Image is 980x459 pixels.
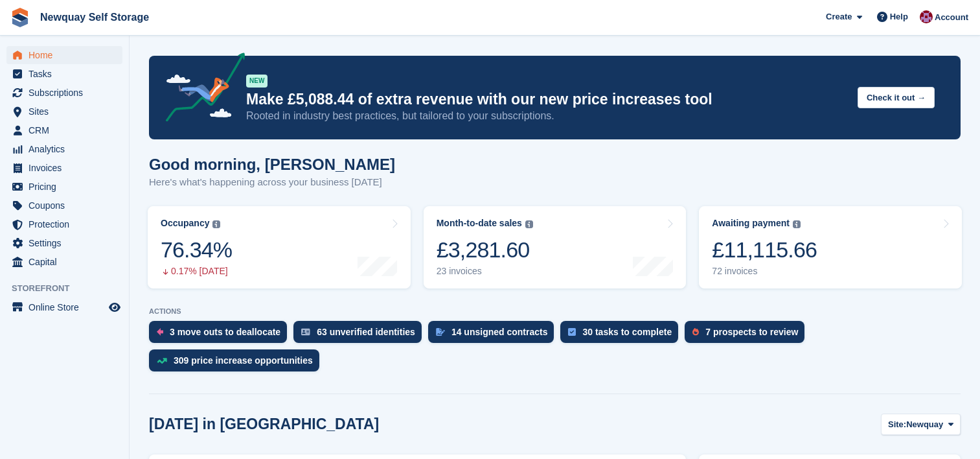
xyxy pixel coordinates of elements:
[699,206,962,288] a: Awaiting payment £11,115.66 72 invoices
[525,220,533,228] img: icon-info-grey-7440780725fd019a000dd9b08b2336e03edf1995a4989e88bcd33f0948082b44.svg
[582,327,672,337] div: 30 tasks to complete
[685,321,811,349] a: 7 prospects to review
[28,46,106,64] span: Home
[317,327,415,337] div: 63 unverified identities
[149,321,293,349] a: 3 move outs to deallocate
[149,175,395,190] p: Here's what's happening across your business [DATE]
[28,121,106,139] span: CRM
[170,327,280,337] div: 3 move outs to deallocate
[246,109,847,123] p: Rooted in industry best practices, but tailored to your subscriptions.
[826,10,852,23] span: Create
[437,237,533,263] div: £3,281.60
[6,46,122,64] a: menu
[451,327,548,337] div: 14 unsigned contracts
[906,418,943,431] span: Newquay
[437,218,522,229] div: Month-to-date sales
[858,87,935,108] button: Check it out →
[6,215,122,233] a: menu
[920,10,933,23] img: Paul Upson
[174,355,313,366] div: 309 price increase opportunities
[6,178,122,196] a: menu
[6,196,122,215] a: menu
[935,11,968,24] span: Account
[793,220,801,228] img: icon-info-grey-7440780725fd019a000dd9b08b2336e03edf1995a4989e88bcd33f0948082b44.svg
[881,414,961,435] button: Site: Newquay
[246,90,847,109] p: Make £5,088.44 of extra revenue with our new price increases tool
[28,84,106,102] span: Subscriptions
[149,416,379,433] h2: [DATE] in [GEOGRAPHIC_DATA]
[212,220,220,228] img: icon-info-grey-7440780725fd019a000dd9b08b2336e03edf1995a4989e88bcd33f0948082b44.svg
[28,253,106,271] span: Capital
[28,215,106,233] span: Protection
[6,298,122,316] a: menu
[890,10,908,23] span: Help
[6,140,122,158] a: menu
[6,84,122,102] a: menu
[157,328,163,336] img: move_outs_to_deallocate_icon-f764333ba52eb49d3ac5e1228854f67142a1ed5810a6f6cc68b1a99e826820c5.svg
[712,266,817,277] div: 72 invoices
[149,156,395,173] h1: Good morning, [PERSON_NAME]
[888,418,906,431] span: Site:
[155,53,245,126] img: price-adjustments-announcement-icon-8257ccfd72463d97f412b2fc003d46551f7dbcb40ab6d574587a9cd5c0d94...
[149,307,961,316] p: ACTIONS
[35,6,154,28] a: Newquay Self Storage
[28,65,106,83] span: Tasks
[28,234,106,252] span: Settings
[712,237,817,263] div: £11,115.66
[28,159,106,177] span: Invoices
[161,218,209,229] div: Occupancy
[10,8,30,27] img: stora-icon-8386f47178a22dfd0bd8f6a31ec36ba5ce8667c1dd55bd0f319d3a0aa187defe.svg
[246,75,268,88] div: NEW
[424,206,687,288] a: Month-to-date sales £3,281.60 23 invoices
[161,237,232,263] div: 76.34%
[28,178,106,196] span: Pricing
[6,121,122,139] a: menu
[692,328,699,336] img: prospect-51fa495bee0391a8d652442698ab0144808aea92771e9ea1ae160a38d050c398.svg
[436,328,445,336] img: contract_signature_icon-13c848040528278c33f63329250d36e43548de30e8caae1d1a13099fd9432cc5.svg
[6,159,122,177] a: menu
[301,328,310,336] img: verify_identity-adf6edd0f0f0b5bbfe63781bf79b02c33cf7c696d77639b501bdc392416b5a36.svg
[28,102,106,121] span: Sites
[149,349,326,378] a: 309 price increase opportunities
[28,140,106,158] span: Analytics
[712,218,790,229] div: Awaiting payment
[560,321,685,349] a: 30 tasks to complete
[12,282,129,295] span: Storefront
[107,300,122,315] a: Preview store
[568,328,576,336] img: task-75834270c22a3079a89374b754ae025e5fb1db73e45f91037f5363f120a921f8.svg
[157,358,167,364] img: price_increase_opportunities-93ffe204e8149a01c8c9dc8f82e8f89637d9d84a8eef4429ea346261dce0b2c0.svg
[428,321,561,349] a: 14 unsigned contracts
[6,102,122,121] a: menu
[705,327,798,337] div: 7 prospects to review
[293,321,428,349] a: 63 unverified identities
[28,196,106,215] span: Coupons
[6,234,122,252] a: menu
[161,266,232,277] div: 0.17% [DATE]
[6,65,122,83] a: menu
[6,253,122,271] a: menu
[437,266,533,277] div: 23 invoices
[28,298,106,316] span: Online Store
[148,206,411,288] a: Occupancy 76.34% 0.17% [DATE]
